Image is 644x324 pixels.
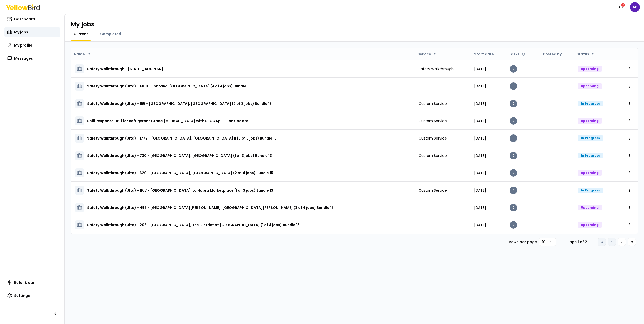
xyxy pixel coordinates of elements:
span: [DATE] [474,170,486,175]
a: Refer & earn [4,277,60,288]
span: Name [74,52,85,57]
span: [DATE] [474,222,486,227]
span: Refer & earn [14,280,37,285]
span: Custom Service [419,101,447,106]
span: Custom Service [419,118,447,123]
h1: My jobs [71,20,94,28]
h3: Safety Walkthrough - [STREET_ADDRESS] [87,64,163,73]
span: Messages [14,56,33,61]
button: Service [416,50,439,58]
span: Service [418,52,431,57]
div: 0 [510,134,517,142]
span: Custom Service [419,188,447,193]
div: Upcoming [578,170,602,176]
a: Completed [97,31,124,36]
div: 0 [510,204,517,211]
span: [DATE] [474,101,486,106]
button: Name [72,50,93,58]
span: Settings [14,293,30,298]
div: 0 [510,187,517,194]
div: Upcoming [578,83,602,89]
span: [DATE] [474,136,486,141]
h3: Safety Walkthrough (Ulta) - 730 - [GEOGRAPHIC_DATA], [GEOGRAPHIC_DATA] (1 of 3 jobs) Bundle 13 [87,151,272,160]
th: Posted by [539,48,574,60]
span: [DATE] [474,205,486,210]
h3: Safety Walkthrough (Ulta) - 208 - [GEOGRAPHIC_DATA], The District at [GEOGRAPHIC_DATA] (1 of 4 jo... [87,220,300,229]
div: Upcoming [578,205,602,210]
a: Settings [4,291,60,301]
button: Tasks [507,50,528,58]
h3: Spill Response Drill for Refrigerant Grade [MEDICAL_DATA] with SPCC Splill Plan Update [87,116,248,125]
span: [DATE] [474,153,486,158]
div: 0 [510,100,517,107]
span: Custom Service [419,136,447,141]
button: Status [575,50,597,58]
span: My profile [14,43,32,48]
div: 0 [510,221,517,229]
span: My jobs [14,30,28,35]
span: [DATE] [474,66,486,71]
h3: Safety Walkthrough (Ulta) - 1107 - [GEOGRAPHIC_DATA], La Habra Marketplace (1 of 3 jobs) Bundle 13 [87,186,273,195]
div: In Progress [578,135,603,141]
span: Completed [100,31,121,36]
a: Dashboard [4,14,60,24]
h3: Safety Walkthrough (Ulta) - 155 - [GEOGRAPHIC_DATA], [GEOGRAPHIC_DATA] (2 of 3 jobs) Bundle 13 [87,99,272,108]
span: Status [577,52,589,57]
div: 0 [510,82,517,90]
div: In Progress [578,101,603,106]
span: Custom Service [419,153,447,158]
div: 0 [510,152,517,159]
span: Safety Walkthrough [419,66,454,71]
p: Rows per page [509,239,537,244]
h3: Safety Walkthrough (Ulta) - 1300 - Fontana, [GEOGRAPHIC_DATA] (4 of 4 jobs) Bundle 15 [87,82,251,91]
button: 7 [616,2,626,12]
h3: Safety Walkthrough (Ulta) - 499 - [GEOGRAPHIC_DATA][PERSON_NAME], [GEOGRAPHIC_DATA][PERSON_NAME] ... [87,203,334,212]
span: [DATE] [474,188,486,193]
a: Messages [4,53,60,63]
div: Upcoming [578,66,602,72]
span: AP [630,2,640,12]
div: 0 [510,117,517,125]
h3: Safety Walkthrough (Ulta) - 1772 - [GEOGRAPHIC_DATA], [GEOGRAPHIC_DATA] II (3 of 3 jobs) Bundle 13 [87,134,277,143]
th: Start date [470,48,506,60]
div: 0 [510,169,517,177]
div: 0 [510,65,517,73]
div: Page 1 of 2 [565,239,590,244]
span: [DATE] [474,84,486,89]
span: Dashboard [14,17,35,22]
span: [DATE] [474,118,486,123]
a: My profile [4,40,60,50]
div: In Progress [578,188,603,193]
a: Current [71,31,91,36]
span: Tasks [509,52,519,57]
h3: Safety Walkthrough (Ulta) - 620 - [GEOGRAPHIC_DATA], [GEOGRAPHIC_DATA] (2 of 4 jobs) Bundle 15 [87,168,273,177]
div: In Progress [578,153,603,158]
span: Current [74,31,88,36]
div: Upcoming [578,118,602,124]
div: Upcoming [578,222,602,228]
a: My jobs [4,27,60,37]
div: 7 [621,3,625,7]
